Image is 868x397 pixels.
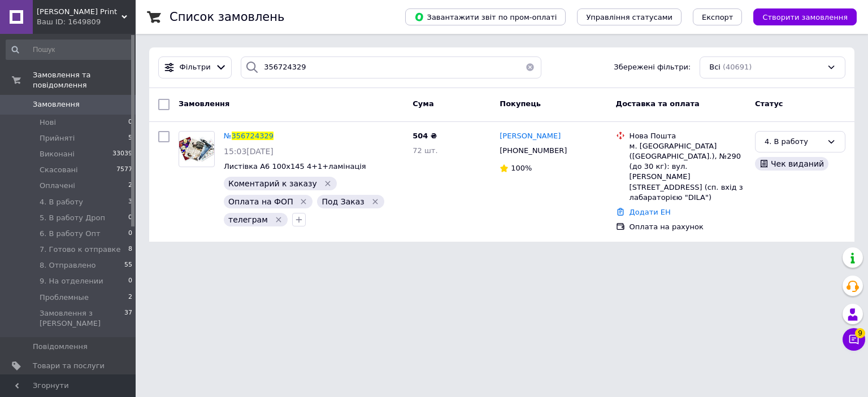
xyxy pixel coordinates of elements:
[180,62,211,73] span: Фільтри
[116,165,132,175] span: 7577
[40,308,124,329] span: Замовлення з [PERSON_NAME]
[702,13,734,21] span: Експорт
[40,165,78,175] span: Скасовані
[577,8,682,25] button: Управління статусами
[413,99,433,108] span: Cума
[170,10,284,24] h1: Список замовлень
[40,117,56,128] span: Нові
[6,40,133,60] input: Пошук
[112,149,132,159] span: 33039
[630,208,671,216] a: Додати ЕН
[755,99,783,108] span: Статус
[128,276,132,286] span: 0
[179,137,214,162] img: Фото товару
[33,361,105,371] span: Товари та послуги
[500,131,561,142] a: [PERSON_NAME]
[33,99,80,110] span: Замовлення
[40,229,100,239] span: 6. В работу Опт
[414,12,557,22] span: Завантажити звіт по пром-оплаті
[323,179,332,188] svg: Видалити мітку
[299,197,308,206] svg: Видалити мітку
[630,222,746,232] div: Оплата на рахунок
[40,276,103,286] span: 9. На отделении
[124,260,132,271] span: 55
[40,293,89,303] span: Проблемные
[128,229,132,239] span: 0
[40,213,105,223] span: 5. В работу Дроп
[519,56,541,78] button: Очистить
[179,99,229,108] span: Замовлення
[630,131,746,141] div: Нова Пошта
[586,13,672,21] span: Управління статусами
[693,8,743,25] button: Експорт
[33,70,136,90] span: Замовлення та повідомлення
[322,197,364,206] span: Под Заказ
[33,342,88,352] span: Повідомлення
[40,149,75,159] span: Виконані
[224,147,274,156] span: 15:03[DATE]
[224,132,274,140] a: №356724329
[40,260,96,271] span: 8. Отправлено
[37,7,121,17] span: Ramires Print
[128,181,132,191] span: 2
[843,328,865,351] button: Чат з покупцем9
[616,99,700,108] span: Доставка та оплата
[179,131,215,167] a: Фото товару
[762,13,848,21] span: Створити замовлення
[405,8,566,25] button: Завантажити звіт по пром-оплаті
[128,293,132,303] span: 2
[371,197,380,206] svg: Видалити мітку
[128,213,132,223] span: 0
[274,215,283,224] svg: Видалити мітку
[128,245,132,255] span: 8
[40,197,83,207] span: 4. В работу
[128,133,132,143] span: 5
[413,132,437,140] span: 504 ₴
[224,162,366,171] a: Листівка А6 100х145 4+1+ламінація
[128,117,132,128] span: 0
[855,328,865,338] span: 9
[500,132,561,140] span: [PERSON_NAME]
[224,132,232,140] span: №
[40,181,75,191] span: Оплачені
[765,136,822,148] div: 4. В работу
[511,164,532,172] span: 100%
[241,56,541,78] input: Пошук за номером замовлення, ПІБ покупця, номером телефону, Email, номером накладної
[614,62,691,73] span: Збережені фільтри:
[128,197,132,207] span: 3
[228,197,293,206] span: Оплата на ФОП
[37,17,136,27] div: Ваш ID: 1649809
[500,146,567,155] span: [PHONE_NUMBER]
[228,215,268,224] span: телеграм
[228,179,317,188] span: Коментарий к заказу
[742,12,857,21] a: Створити замовлення
[500,99,541,108] span: Покупець
[40,133,75,143] span: Прийняті
[124,308,132,329] span: 37
[723,63,752,71] span: (40691)
[630,141,746,203] div: м. [GEOGRAPHIC_DATA] ([GEOGRAPHIC_DATA].), №290 (до 30 кг): вул. [PERSON_NAME][STREET_ADDRESS] (с...
[413,146,437,155] span: 72 шт.
[755,157,828,171] div: Чек виданий
[232,132,274,140] span: 356724329
[709,62,721,73] span: Всі
[753,8,857,25] button: Створити замовлення
[40,245,120,255] span: 7. Готово к отправке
